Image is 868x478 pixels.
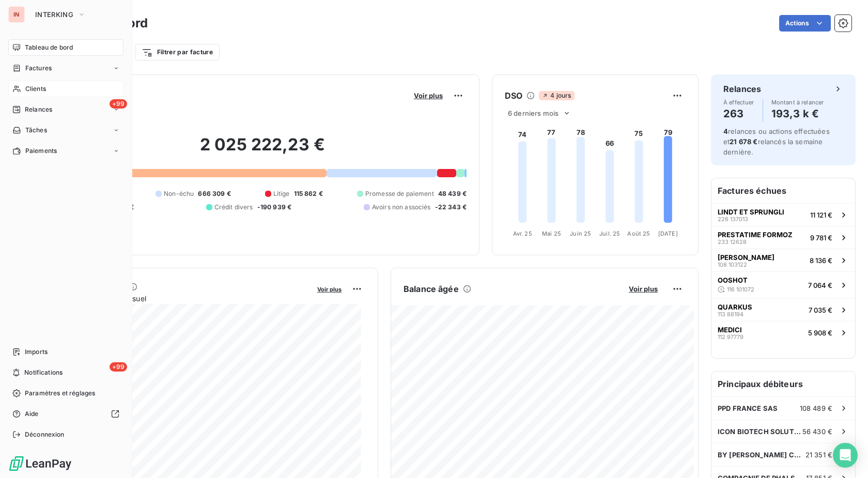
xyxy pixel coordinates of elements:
[25,105,52,114] span: Relances
[718,208,784,216] span: LINDT ET SPRUNGLI
[711,271,855,298] button: OOSHOT116 1010727 064 €
[58,134,467,165] h2: 2 025 222,23 €
[718,239,747,245] span: 233 12628
[435,203,467,212] span: -22 343 €
[771,99,824,105] span: Montant à relancer
[802,427,832,436] span: 56 430 €
[779,15,831,32] button: Actions
[110,99,127,109] span: +99
[718,230,793,239] span: PRESTATIME FORMOZ
[711,298,855,321] button: QUARKUS113 881947 035 €
[626,284,661,294] button: Voir plus
[809,306,832,314] span: 7 035 €
[627,230,650,237] tspan: Août 25
[25,84,46,94] span: Clients
[25,430,65,439] span: Déconnexion
[727,286,754,292] span: 116 101072
[718,303,752,311] span: QUARKUS
[25,126,47,135] span: Tâches
[542,230,561,237] tspan: Mai 25
[711,321,855,344] button: MEDICI112 977795 908 €
[25,389,95,398] span: Paramètres et réglages
[723,105,754,122] h4: 263
[365,189,434,198] span: Promesse de paiement
[8,6,25,23] div: IN
[718,216,748,222] span: 226 137013
[539,91,574,100] span: 4 jours
[164,189,194,198] span: Non-échu
[718,451,805,459] span: BY [PERSON_NAME] COMPANIES
[723,99,754,105] span: À effectuer
[718,253,774,261] span: [PERSON_NAME]
[658,230,678,237] tspan: [DATE]
[711,249,855,271] button: [PERSON_NAME]108 1031228 136 €
[800,404,832,412] span: 108 489 €
[629,285,658,293] span: Voir plus
[35,10,73,19] span: INTERKING
[8,406,123,422] a: Aide
[25,64,52,73] span: Factures
[805,451,832,459] span: 21 351 €
[58,293,310,304] span: Chiffre d'affaires mensuel
[411,91,446,100] button: Voir plus
[257,203,292,212] span: -190 939 €
[808,329,832,337] span: 5 908 €
[810,234,832,242] span: 9 781 €
[404,283,459,295] h6: Balance âgée
[833,443,858,468] div: Open Intercom Messenger
[513,230,532,237] tspan: Avr. 25
[810,256,832,265] span: 8 136 €
[25,43,73,52] span: Tableau de bord
[24,368,63,377] span: Notifications
[771,105,824,122] h4: 193,3 k €
[214,203,253,212] span: Crédit divers
[570,230,591,237] tspan: Juin 25
[110,362,127,372] span: +99
[718,311,743,317] span: 113 88194
[25,347,48,357] span: Imports
[718,427,802,436] span: ICON BIOTECH SOLUTION
[711,203,855,226] button: LINDT ET SPRUNGLI226 13701311 121 €
[718,404,778,412] span: PPD FRANCE SAS
[8,455,72,472] img: Logo LeanPay
[808,281,832,289] span: 7 064 €
[314,284,345,294] button: Voir plus
[414,91,443,100] span: Voir plus
[718,276,748,284] span: OOSHOT
[135,44,220,60] button: Filtrer par facture
[810,211,832,219] span: 11 121 €
[711,372,855,396] h6: Principaux débiteurs
[723,127,830,156] span: relances ou actions effectuées et relancés la semaine dernière.
[723,127,728,135] span: 4
[730,137,757,146] span: 21 678 €
[273,189,290,198] span: Litige
[723,83,761,95] h6: Relances
[438,189,467,198] span: 48 439 €
[25,146,57,156] span: Paiements
[25,409,39,419] span: Aide
[508,109,559,117] span: 6 derniers mois
[711,226,855,249] button: PRESTATIME FORMOZ233 126289 781 €
[718,326,742,334] span: MEDICI
[372,203,431,212] span: Avoirs non associés
[505,89,522,102] h6: DSO
[718,334,743,340] span: 112 97779
[599,230,620,237] tspan: Juil. 25
[317,286,342,293] span: Voir plus
[294,189,323,198] span: 115 862 €
[198,189,230,198] span: 666 309 €
[711,178,855,203] h6: Factures échues
[718,261,747,268] span: 108 103122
